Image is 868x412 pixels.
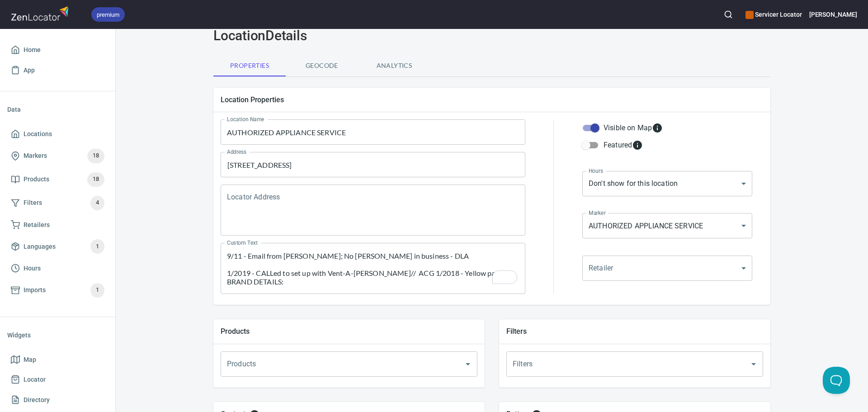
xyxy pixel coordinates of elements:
[7,99,108,120] li: Data
[24,241,56,252] span: Languages
[24,128,52,140] span: Locations
[7,168,108,191] a: Products18
[7,369,108,390] a: Locator
[745,9,802,19] h6: Servicer Locator
[7,60,108,81] a: App
[24,65,35,76] span: App
[506,327,763,336] h5: Filters
[90,198,104,208] span: 4
[24,263,41,274] span: Hours
[747,358,760,370] button: Open
[7,350,108,370] a: Map
[87,151,104,161] span: 18
[809,5,857,24] button: [PERSON_NAME]
[582,213,752,238] div: AUTHORIZED APPLIANCE SERVICE
[24,284,46,296] span: Imports
[24,394,50,406] span: Directory
[7,215,108,235] a: Retailers
[90,285,104,295] span: 1
[225,355,448,373] input: Products
[363,60,425,71] span: Analytics
[7,279,108,302] a: Imports1
[221,327,477,336] h5: Products
[91,10,125,19] span: premium
[462,358,474,370] button: Open
[24,44,41,56] span: Home
[604,140,643,151] div: Featured
[745,11,754,19] button: color-CE600E
[91,7,125,22] div: premium
[24,150,47,161] span: Markers
[227,251,519,286] textarea: To enrich screen reader interactions, please activate Accessibility in Grammarly extension settings
[90,242,104,252] span: 1
[652,123,663,133] svg: Whether the location is visible on the map.
[219,60,280,71] span: Properties
[7,40,108,60] a: Home
[7,390,108,410] a: Directory
[7,144,108,168] a: Markers18
[24,197,42,208] span: Filters
[582,171,752,196] div: Don't show for this location
[809,9,857,19] h6: [PERSON_NAME]
[87,174,104,185] span: 18
[582,256,752,281] div: ​
[291,60,353,71] span: Geocode
[213,28,770,44] h2: Location Details
[7,235,108,258] a: Languages1
[221,95,763,104] h5: Location Properties
[510,355,734,373] input: Filters
[7,324,108,346] li: Widgets
[7,124,108,144] a: Locations
[24,174,49,185] span: Products
[745,5,802,24] div: Manage your apps
[718,5,738,24] button: Search
[24,219,50,231] span: Retailers
[11,4,71,23] img: zenlocator
[7,258,108,279] a: Hours
[823,367,850,394] iframe: Help Scout Beacon - Open
[24,354,36,365] span: Map
[24,374,46,385] span: Locator
[604,123,663,133] div: Visible on Map
[632,140,643,151] svg: Featured locations are moved to the top of the search results list.
[7,191,108,215] a: Filters4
